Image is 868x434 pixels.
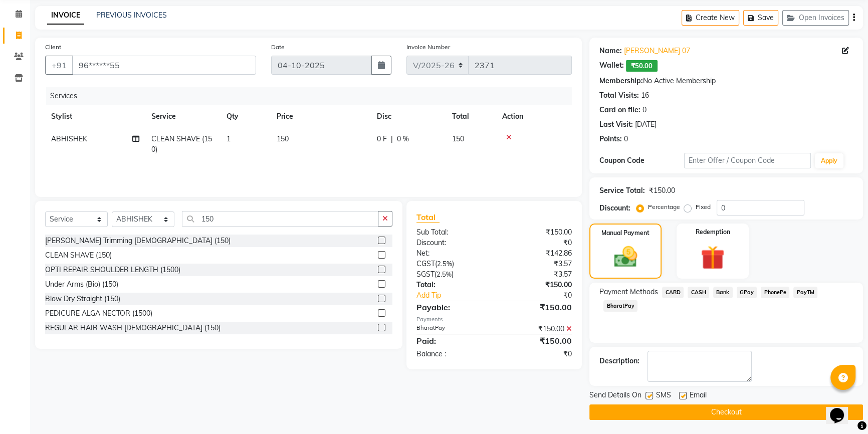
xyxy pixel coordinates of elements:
[227,134,231,143] span: 1
[409,227,494,238] div: Sub Total:
[607,244,644,270] img: _cash.svg
[599,356,639,366] div: Description:
[599,60,624,72] div: Wallet:
[599,203,630,213] div: Discount:
[437,270,452,278] span: 2.5%
[496,105,572,128] th: Action
[494,238,579,248] div: ₹0
[406,43,450,52] label: Invoice Number
[494,280,579,290] div: ₹150.00
[793,287,817,298] span: PayTM
[371,105,446,128] th: Disc
[397,134,409,144] span: 0 %
[416,270,435,279] span: SGST
[690,390,707,402] span: Email
[494,349,579,359] div: ₹0
[271,105,371,128] th: Price
[599,105,640,115] div: Card on file:
[494,324,579,334] div: ₹150.00
[494,335,579,347] div: ₹150.00
[635,119,657,130] div: [DATE]
[45,294,120,304] div: Blow Dry Straight (150)
[688,287,709,298] span: CASH
[409,280,494,290] div: Total:
[45,250,112,261] div: CLEAN SHAVE (150)
[648,202,680,211] label: Percentage
[713,287,733,298] span: Bank
[684,153,811,168] input: Enter Offer / Coupon Code
[624,46,690,56] a: [PERSON_NAME] 07
[446,105,496,128] th: Total
[599,46,622,56] div: Name:
[416,315,572,324] div: Payments
[391,134,393,144] span: |
[737,287,757,298] span: GPay
[377,134,387,144] span: 0 F
[599,287,658,297] span: Payment Methods
[409,238,494,248] div: Discount:
[494,227,579,238] div: ₹150.00
[409,335,494,347] div: Paid:
[662,287,684,298] span: CARD
[409,349,494,359] div: Balance :
[599,119,633,130] div: Last Visit:
[626,60,658,72] span: ₹50.00
[603,300,637,312] span: BharatPay
[826,394,858,424] iframe: chat widget
[45,236,231,246] div: [PERSON_NAME] Trimming [DEMOGRAPHIC_DATA] (150)
[508,290,579,301] div: ₹0
[452,134,464,143] span: 150
[682,10,739,26] button: Create New
[656,390,671,402] span: SMS
[599,76,853,86] div: No Active Membership
[271,43,285,52] label: Date
[494,248,579,259] div: ₹142.86
[641,90,649,101] div: 16
[599,134,622,144] div: Points:
[45,56,73,75] button: +91
[624,134,628,144] div: 0
[45,105,145,128] th: Stylist
[409,301,494,313] div: Payable:
[693,243,732,273] img: _gift.svg
[599,155,684,166] div: Coupon Code
[649,185,675,196] div: ₹150.00
[409,324,494,334] div: BharatPay
[761,287,789,298] span: PhonePe
[151,134,212,154] span: CLEAN SHAVE (150)
[45,279,118,290] div: Under Arms (Bio) (150)
[409,248,494,259] div: Net:
[599,185,645,196] div: Service Total:
[145,105,221,128] th: Service
[45,265,180,275] div: OPTI REPAIR SHOULDER LENGTH (1500)
[642,105,646,115] div: 0
[277,134,289,143] span: 150
[409,259,494,269] div: ( )
[599,76,643,86] div: Membership:
[696,202,711,211] label: Fixed
[96,11,167,20] a: PREVIOUS INVOICES
[416,212,440,223] span: Total
[45,43,61,52] label: Client
[182,211,378,227] input: Search or Scan
[409,269,494,280] div: ( )
[696,228,730,237] label: Redemption
[589,404,863,420] button: Checkout
[743,10,778,26] button: Save
[494,301,579,313] div: ₹150.00
[46,87,579,105] div: Services
[437,260,452,268] span: 2.5%
[51,134,87,143] span: ABHISHEK
[599,90,639,101] div: Total Visits:
[45,323,221,333] div: REGULAR HAIR WASH [DEMOGRAPHIC_DATA] (150)
[409,290,509,301] a: Add Tip
[494,269,579,280] div: ₹3.57
[416,259,435,268] span: CGST
[782,10,849,26] button: Open Invoices
[815,153,843,168] button: Apply
[589,390,641,402] span: Send Details On
[601,229,649,238] label: Manual Payment
[494,259,579,269] div: ₹3.57
[45,308,152,319] div: PEDICURE ALGA NECTOR (1500)
[221,105,271,128] th: Qty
